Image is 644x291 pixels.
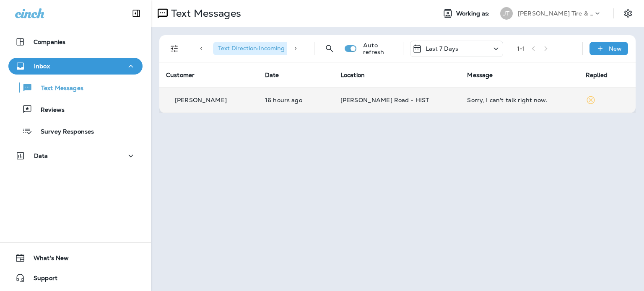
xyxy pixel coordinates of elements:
[8,270,143,286] button: Support
[467,71,493,79] span: Message
[168,7,241,20] p: Text Messages
[265,71,279,79] span: Date
[34,152,48,159] p: Data
[340,96,429,104] span: [PERSON_NAME] Road - HIST
[500,7,513,20] div: JT
[8,79,143,96] button: Text Messages
[456,10,492,17] span: Working as:
[32,106,65,114] p: Reviews
[363,42,396,55] p: Auto refresh
[8,100,143,118] button: Reviews
[32,128,94,136] p: Survey Responses
[321,40,338,57] button: Search Messages
[8,58,143,75] button: Inbox
[340,71,365,79] span: Location
[33,85,83,93] p: Text Messages
[25,255,69,265] span: What's New
[8,122,143,140] button: Survey Responses
[609,45,622,52] p: New
[467,97,572,103] div: Sorry, I can't talk right now.
[621,6,636,21] button: Settings
[213,42,299,55] div: Text Direction:Incoming
[34,39,65,45] p: Companies
[175,97,227,103] p: [PERSON_NAME]
[426,45,459,52] p: Last 7 Days
[125,5,148,22] button: Collapse Sidebar
[166,40,183,57] button: Filters
[518,10,593,17] p: [PERSON_NAME] Tire & Auto
[586,71,608,79] span: Replied
[34,63,50,70] p: Inbox
[265,97,327,103] p: Oct 8, 2025 04:21 PM
[166,71,195,79] span: Customer
[218,44,285,52] span: Text Direction : Incoming
[8,147,143,164] button: Data
[25,275,57,285] span: Support
[517,45,525,52] div: 1 - 1
[8,33,143,50] button: Companies
[8,250,143,266] button: What's New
